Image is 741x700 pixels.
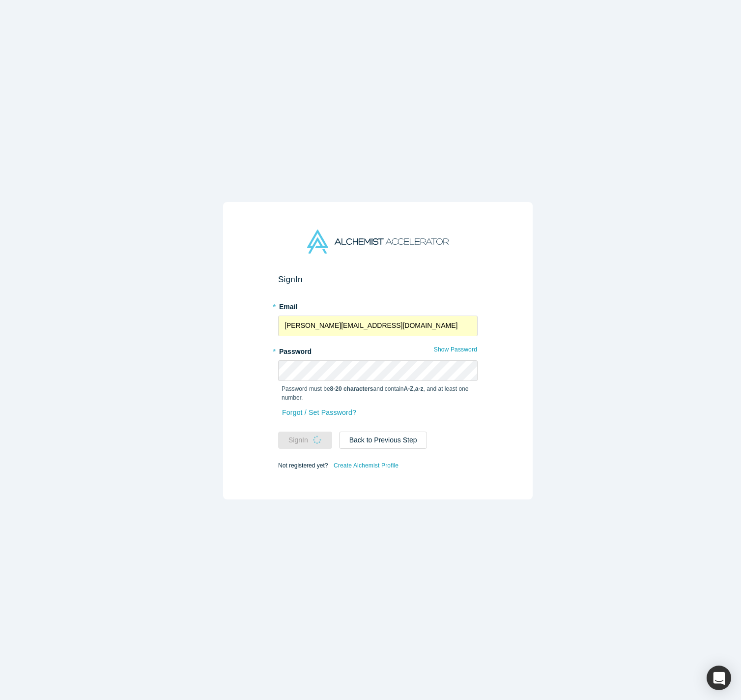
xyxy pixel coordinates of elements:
[415,385,424,392] strong: a-z
[282,384,474,402] p: Password must be and contain , , and at least one number.
[278,462,328,468] span: Not registered yet?
[278,298,478,312] label: Email
[278,343,478,357] label: Password
[339,432,427,449] button: Back to Previous Step
[278,432,332,449] button: SignIn
[282,404,357,421] a: Forgot / Set Password?
[333,459,399,472] a: Create Alchemist Profile
[330,385,373,392] strong: 8-20 characters
[307,230,449,254] img: Alchemist Accelerator Logo
[433,343,478,356] button: Show Password
[404,385,414,392] strong: A-Z
[278,274,478,285] h2: Sign In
